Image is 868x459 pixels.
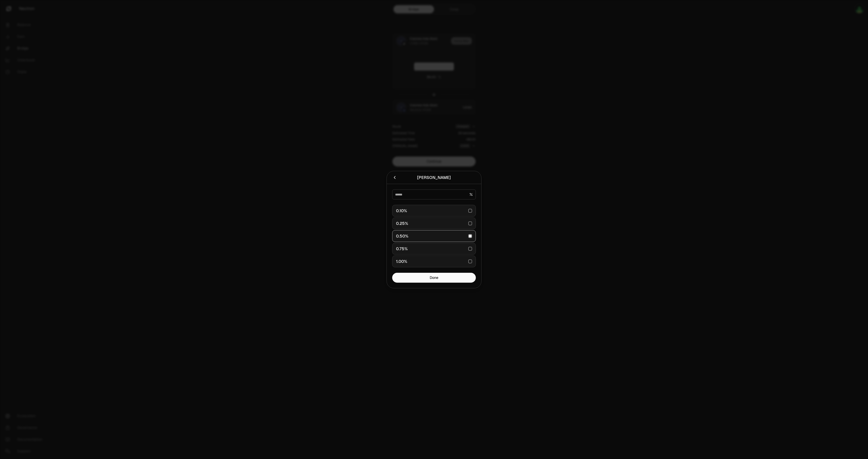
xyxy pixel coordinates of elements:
[396,246,408,251] div: 0.75%
[396,221,408,226] div: 0.25%
[392,243,476,254] button: 0.75%
[396,259,407,264] div: 1.00%
[392,205,476,216] button: 0.10%
[392,230,476,242] button: 0.50%
[396,234,408,238] div: 0.50%
[396,208,407,213] div: 0.10%
[392,217,476,229] button: 0.25%
[417,174,451,181] div: [PERSON_NAME]
[392,273,476,283] button: Done
[392,255,476,267] button: 1.00%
